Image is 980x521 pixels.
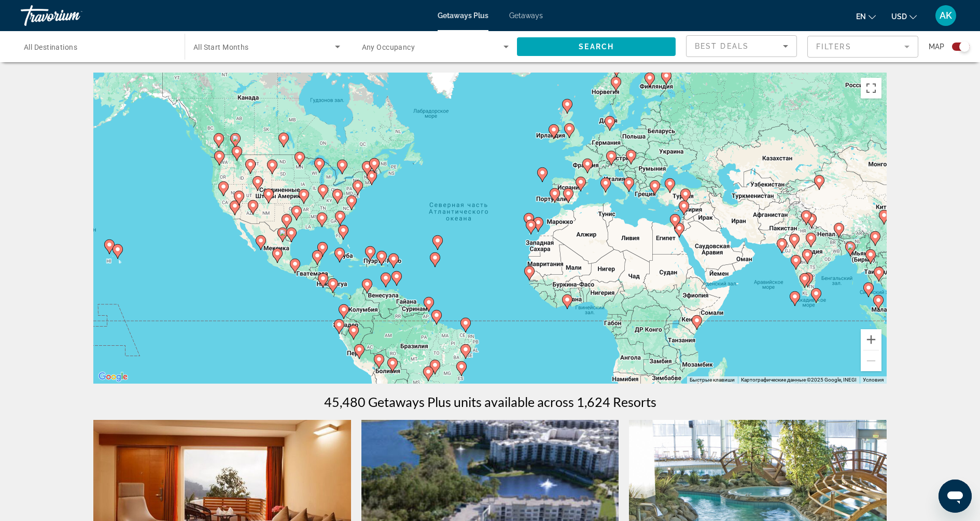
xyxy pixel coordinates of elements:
span: All Start Months [193,43,249,51]
mat-select: Sort by [695,40,788,52]
span: Any Occupancy [362,43,415,51]
button: Увеличить [861,329,881,350]
span: Картографические данные ©2025 Google, INEGI [741,377,857,383]
a: Открыть эту область в Google Картах (в новом окне) [96,370,130,384]
h1: 45,480 Getaways Plus units available across 1,624 Resorts [324,394,656,410]
button: User Menu [932,5,959,26]
span: AK [940,10,952,21]
a: Travorium [21,2,124,29]
span: Map [929,39,944,54]
button: Change currency [891,9,917,24]
button: Search [517,37,676,56]
button: Быстрые клавиши [690,376,735,384]
button: Filter [807,35,918,58]
button: Change language [856,9,876,24]
span: USD [891,12,907,21]
span: en [856,12,866,21]
a: Условия (ссылка откроется в новой вкладке) [863,377,884,383]
span: All Destinations [24,43,77,51]
a: Getaways [509,11,543,20]
span: Best Deals [695,42,749,50]
img: Google [96,370,130,384]
iframe: Кнопка запуска окна обмена сообщениями [939,480,972,513]
span: Search [579,43,614,51]
button: Включить полноэкранный режим [861,78,881,98]
button: Уменьшить [861,350,881,371]
a: Getaways Plus [438,11,488,20]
